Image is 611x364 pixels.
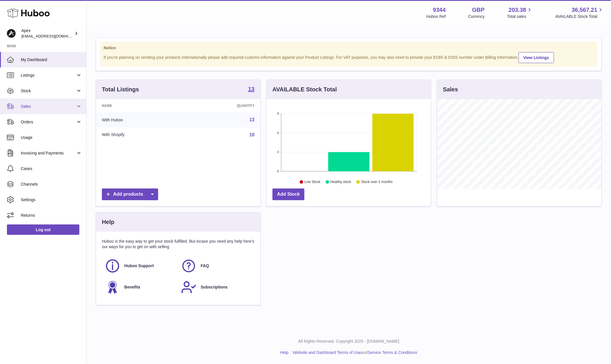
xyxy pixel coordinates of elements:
span: Channels [21,182,82,187]
span: Orders [21,119,76,125]
li: and [291,350,417,355]
text: Healthy stock [330,180,352,184]
h3: AVAILABLE Stock Total [272,86,337,93]
a: 203.38 Total sales [507,6,533,19]
a: Add products [102,188,158,200]
a: Help [280,350,289,355]
a: Log out [7,225,79,235]
span: Returns [21,213,82,218]
h3: Total Listings [102,86,139,93]
a: 10 [249,132,255,137]
a: Benefits [105,280,175,295]
span: Huboo Support [124,263,154,269]
span: Subscriptions [201,284,227,290]
span: 203.38 [509,6,526,14]
strong: Notice [104,45,594,51]
p: All Rights Reserved. Copyright 2025 - [DOMAIN_NAME] [91,339,606,344]
span: Total sales [507,14,533,19]
text: 9 [277,112,279,115]
text: Low Stock [304,180,321,184]
span: Settings [21,197,82,203]
a: 13 [249,117,255,122]
img: hello@apexsox.com [7,29,16,38]
a: Subscriptions [181,280,251,295]
a: Huboo Support [105,258,175,274]
span: 36,567.21 [572,6,597,14]
th: Quantity [185,99,260,112]
div: Apex [21,28,73,39]
a: 13 [248,86,255,93]
text: 6 [277,131,279,135]
a: View Listings [519,52,554,63]
span: Cases [21,166,82,171]
div: If you're planning on sending your products internationally please add required customs informati... [104,51,594,63]
a: Service Terms & Conditions [368,350,417,355]
strong: GBP [472,6,485,14]
h3: Help [102,218,114,226]
span: Benefits [124,284,140,290]
td: With Shopify [96,127,185,142]
a: FAQ [181,258,251,274]
span: AVAILABLE Stock Total [555,14,604,19]
span: My Dashboard [21,57,82,63]
span: Listings [21,73,76,78]
div: Huboo Ref [427,14,446,19]
a: 36,567.21 AVAILABLE Stock Total [555,6,604,19]
span: [EMAIL_ADDRESS][DOMAIN_NAME] [21,34,85,38]
p: Huboo is the easy way to get your stock fulfilled. But incase you need any help here's our ways f... [102,239,255,250]
text: 3 [277,150,279,154]
text: 0 [277,169,279,173]
td: With Huboo [96,112,185,127]
strong: 13 [248,86,255,92]
th: Name [96,99,185,112]
a: Website and Dashboard Terms of Use [293,350,361,355]
strong: 9344 [433,6,446,14]
span: Stock [21,88,76,94]
a: Add Stock [272,188,304,200]
span: FAQ [201,263,209,269]
h3: Sales [443,86,458,93]
text: Stock over 2 months [361,180,393,184]
span: Sales [21,104,76,109]
div: Currency [468,14,485,19]
span: Usage [21,135,82,140]
span: Invoicing and Payments [21,150,76,156]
